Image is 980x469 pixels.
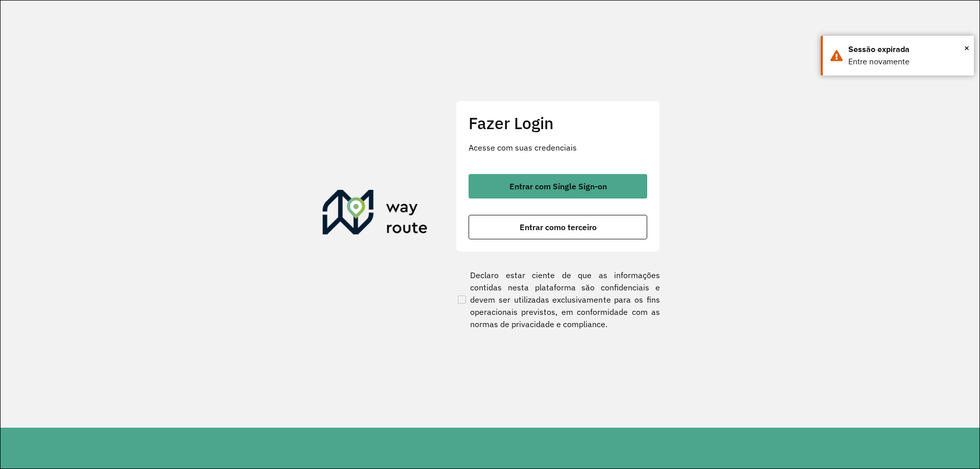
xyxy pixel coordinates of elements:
h2: Fazer Login [469,113,647,133]
label: Declaro estar ciente de que as informações contidas nesta plataforma são confidenciais e devem se... [456,269,660,330]
button: button [469,174,647,199]
div: Entre novamente [848,56,966,68]
button: button [469,215,647,239]
span: Entrar com Single Sign-on [509,182,607,190]
span: × [964,40,969,56]
button: Close [964,40,969,56]
span: Entrar como terceiro [520,223,597,231]
div: Sessão expirada [848,43,966,56]
img: Roteirizador AmbevTech [323,190,428,239]
p: Acesse com suas credenciais [469,141,647,154]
